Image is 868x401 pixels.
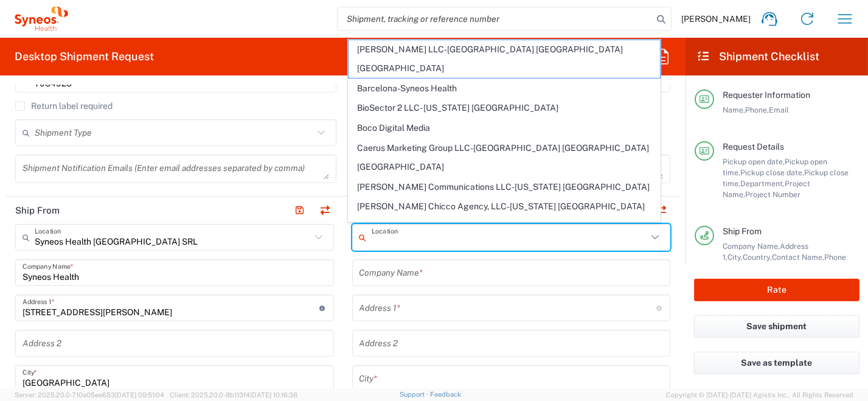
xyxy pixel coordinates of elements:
span: Server: 2025.20.0-710e05ee653 [15,391,164,399]
h2: Ship From [15,204,60,217]
h2: Shipment Checklist [696,49,819,64]
span: Genico, LLC [349,217,660,236]
h2: Desktop Shipment Request [15,49,154,64]
span: Country, [743,253,772,262]
span: Phone, [745,105,769,114]
span: Ship From [723,226,762,236]
span: [PERSON_NAME] Communications LLC-[US_STATE] [GEOGRAPHIC_DATA] [349,178,660,197]
span: [PERSON_NAME] Chicco Agency, LLC-[US_STATE] [GEOGRAPHIC_DATA] [349,197,660,216]
span: Company Name, [723,242,780,251]
span: BioSector 2 LLC- [US_STATE] [GEOGRAPHIC_DATA] [349,99,660,117]
span: Pickup close date, [740,168,804,177]
span: Name, [723,105,745,114]
span: [DATE] 10:16:38 [250,391,297,399]
span: Department, [740,179,785,188]
span: Copyright © [DATE]-[DATE] Agistix Inc., All Rights Reserved [666,389,853,400]
a: Support [400,391,430,398]
span: Pickup open date, [723,157,785,166]
span: Barcelona-Syneos Health [349,79,660,98]
label: Return label required [15,101,113,111]
span: City, [727,253,743,262]
span: Client: 2025.20.0-8b113f4 [170,391,297,399]
span: Request Details [723,142,784,152]
span: Requester Information [723,90,810,100]
span: Email [769,105,789,114]
span: [DATE] 09:51:04 [115,391,164,399]
input: Shipment, tracking or reference number [338,7,653,30]
span: [PERSON_NAME] [681,13,751,24]
button: Rate [694,279,859,301]
button: Save as template [694,352,859,374]
span: Project Number [745,190,800,199]
a: Feedback [430,391,461,398]
span: Caerus Marketing Group LLC-[GEOGRAPHIC_DATA] [GEOGRAPHIC_DATA] [GEOGRAPHIC_DATA] [349,139,660,176]
span: Boco Digital Media [349,119,660,138]
span: Contact Name, [772,253,824,262]
button: Save shipment [694,315,859,338]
